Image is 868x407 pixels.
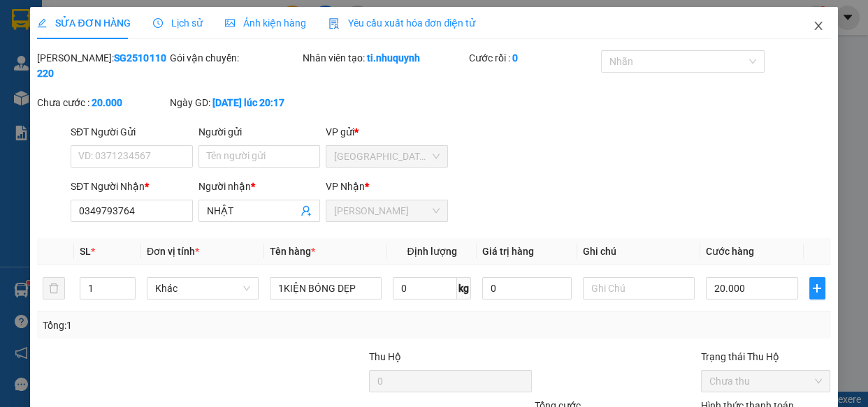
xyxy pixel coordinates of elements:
span: user-add [301,205,312,216]
b: 0 [512,52,517,64]
div: VP gửi [326,124,448,140]
button: Close [799,7,838,46]
span: Ảnh kiện hàng [225,17,306,29]
span: Đơn vị tính [147,246,199,257]
img: icon [328,18,340,29]
span: Cước hàng [706,246,754,257]
span: Định lượng [407,246,456,257]
div: Trạng thái Thu Hộ [701,349,831,364]
div: Người nhận [198,179,321,194]
div: Người gửi [198,124,321,140]
div: Gói vận chuyển: [170,50,300,66]
div: Ngày GD: [170,95,300,110]
span: Khác [155,278,250,299]
span: SL [80,246,91,257]
input: VD: Bàn, Ghế [270,277,382,299]
div: Tổng: 1 [43,318,336,333]
span: close [813,20,824,31]
button: delete [43,277,65,299]
span: Lịch sử [153,17,203,29]
span: plus [810,283,825,294]
div: SĐT Người Nhận [71,179,193,194]
b: 20.000 [92,97,122,108]
span: Yêu cầu xuất hóa đơn điện tử [328,17,476,29]
div: [PERSON_NAME]: [37,50,167,81]
span: clock-circle [153,18,163,28]
div: SĐT Người Gửi [71,124,193,140]
span: VP Nhận [326,181,365,192]
div: Cước rồi : [468,50,598,66]
span: Thu Hộ [369,351,401,362]
b: ti.nhuquynh [367,52,420,64]
span: Sài Gòn [334,146,440,167]
div: Nhân viên tạo: [303,50,465,66]
div: Chưa cước : [37,95,167,110]
span: picture [225,18,235,28]
span: SỬA ĐƠN HÀNG [37,17,130,29]
span: Phan Rang [334,200,440,221]
button: plus [809,277,825,299]
th: Ghi chú [577,238,700,265]
span: Tên hàng [270,246,315,257]
b: [DATE] lúc 20:17 [212,97,284,108]
input: Ghi Chú [583,277,695,299]
span: kg [457,277,471,299]
span: edit [37,18,47,28]
span: Chưa thu [709,371,823,392]
span: Giá trị hàng [482,246,534,257]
